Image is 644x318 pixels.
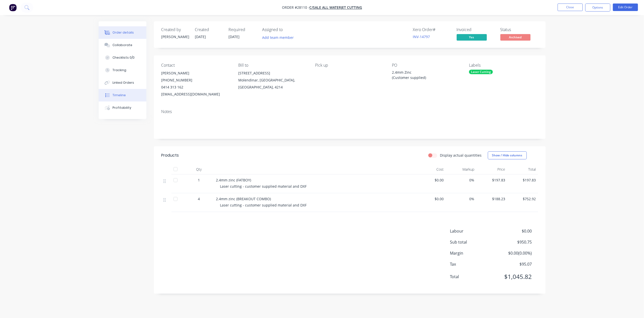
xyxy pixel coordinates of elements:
[450,274,495,280] span: Total
[457,27,494,32] div: Invoiced
[500,34,531,40] span: Archived
[184,164,214,174] div: Qty
[161,152,179,158] div: Products
[448,177,475,183] span: 0%
[413,27,451,32] div: Xero Order #
[238,70,307,77] div: [STREET_ADDRESS]
[495,261,532,267] span: $95.07
[238,63,307,68] div: Bill to
[558,4,583,11] button: Close
[99,89,146,101] button: Timeline
[262,34,297,41] button: Add team member
[440,153,482,158] label: Display actual quantities
[509,196,536,201] span: $752.92
[161,77,230,84] div: [PHONE_NUMBER]
[112,55,135,60] div: Checklists 0/0
[99,64,146,76] button: Tracking
[479,196,505,201] span: $188.23
[392,70,455,80] div: 2.4mm Zinc (Customer supplied)
[509,177,536,183] span: $197.83
[450,228,495,234] span: Labour
[259,34,296,41] button: Add team member
[469,70,493,74] div: Laser Cutting
[507,164,538,174] div: Total
[99,51,146,64] button: Checklists 0/0
[309,5,362,10] a: C/SALE All Waterjet Cutting
[99,76,146,89] button: Linked Orders
[112,105,131,110] div: Profitability
[220,203,307,207] span: Laser cutting - customer supplied material and DXF
[99,101,146,114] button: Profitability
[262,27,313,32] div: Assigned to
[99,39,146,51] button: Collaborate
[161,70,230,98] div: [PERSON_NAME][PHONE_NUMBER]0414 313 162[EMAIL_ADDRESS][DOMAIN_NAME]
[161,63,230,68] div: Contact
[457,34,487,40] span: Yes
[112,80,134,85] div: Linked Orders
[112,68,126,72] div: Tracking
[229,34,240,39] span: [DATE]
[417,177,444,183] span: $0.00
[392,63,461,68] div: PO
[198,196,200,201] span: 4
[112,93,126,97] div: Timeline
[415,164,446,174] div: Cost
[495,272,532,281] span: $1,045.82
[495,239,532,245] span: $950.75
[238,70,307,91] div: [STREET_ADDRESS]Molendinar, [GEOGRAPHIC_DATA], [GEOGRAPHIC_DATA], 4214
[161,27,189,32] div: Created by
[161,91,230,98] div: [EMAIL_ADDRESS][DOMAIN_NAME]
[99,26,146,39] button: Order details
[112,43,132,47] div: Collaborate
[216,196,271,201] span: 2.4mm zinc (BREAKOUT COMBO)
[282,5,309,10] span: Order #28110 -
[216,178,251,182] span: 2.4mm zinc (FATBOY)
[488,151,527,159] button: Show / Hide columns
[613,4,638,11] button: Edit Order
[195,34,206,39] span: [DATE]
[448,196,475,201] span: 0%
[161,84,230,91] div: 0414 313 162
[450,250,495,256] span: Margin
[495,250,532,256] span: $0.00 ( 0.00 %)
[479,177,505,183] span: $197.83
[315,63,384,68] div: Pick up
[112,30,134,35] div: Order details
[500,27,538,32] div: Status
[161,34,189,39] div: [PERSON_NAME]
[198,177,200,183] span: 1
[450,261,495,267] span: Tax
[161,70,230,77] div: [PERSON_NAME]
[446,164,477,174] div: Markup
[585,4,610,12] button: Options
[477,164,507,174] div: Price
[238,77,307,91] div: Molendinar, [GEOGRAPHIC_DATA], [GEOGRAPHIC_DATA], 4214
[495,228,532,234] span: $0.00
[413,34,430,39] a: INV-14797
[195,27,223,32] div: Created
[417,196,444,201] span: $0.00
[161,109,538,114] div: Notes
[9,4,17,11] img: Factory
[469,63,538,68] div: Labels
[229,27,256,32] div: Required
[450,239,495,245] span: Sub total
[220,184,307,189] span: Laser cutting - customer supplied material and DXF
